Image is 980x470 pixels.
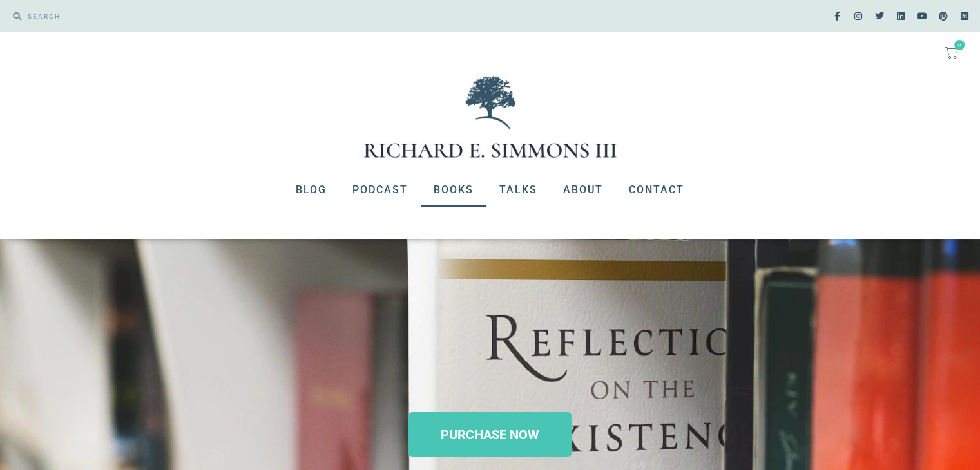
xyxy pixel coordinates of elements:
[486,173,550,207] a: Talks
[550,173,616,207] a: About
[408,412,572,457] a: PURCHASE NOW
[616,173,697,207] a: Contact
[21,6,484,26] input: SEARCH
[954,40,965,50] span: 0
[930,39,974,67] a: 0
[340,173,421,207] a: Podcast
[283,173,340,207] a: Blog
[421,173,486,207] a: Books
[441,428,539,441] span: PURCHASE NOW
